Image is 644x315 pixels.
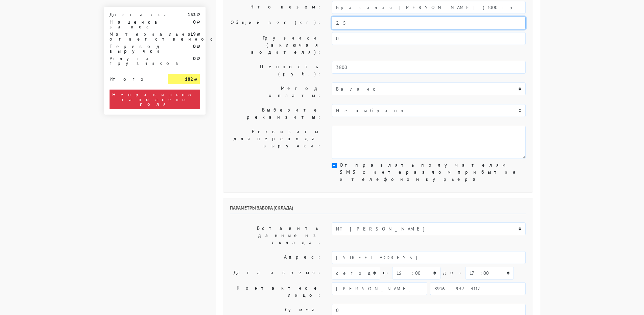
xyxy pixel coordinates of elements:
[225,61,327,80] label: Ценность (руб.):
[193,55,196,62] strong: 0
[225,282,327,301] label: Контактное лицо:
[225,82,327,101] label: Метод оплаты:
[110,74,158,81] div: Итого
[185,76,193,82] strong: 182
[430,282,526,295] input: Телефон
[190,31,196,37] strong: 19
[443,267,462,278] label: до:
[225,251,327,264] label: Адрес:
[383,267,389,278] label: c:
[225,267,327,280] label: Дата и время:
[225,104,327,123] label: Выберите реквизиты:
[104,32,163,41] div: Материальная ответственность
[104,56,163,66] div: Услуги грузчиков
[193,43,196,49] strong: 0
[110,90,200,109] div: Неправильно заполнены поля
[193,19,196,25] strong: 0
[340,162,526,183] label: Отправлять получателям SMS с интервалом прибытия и телефоном курьера
[104,12,163,17] div: Доставка
[225,222,327,248] label: Вставить данные из склада:
[104,44,163,53] div: Перевод выручки
[230,205,526,214] h6: Параметры забора (склада)
[104,20,163,29] div: Наценка за вес
[225,126,327,159] label: Реквизиты для перевода выручки:
[225,32,327,58] label: Грузчики (включая водителя):
[188,11,196,18] strong: 133
[225,1,327,14] label: Что везем:
[225,17,327,29] label: Общий вес (кг):
[332,282,427,295] input: Имя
